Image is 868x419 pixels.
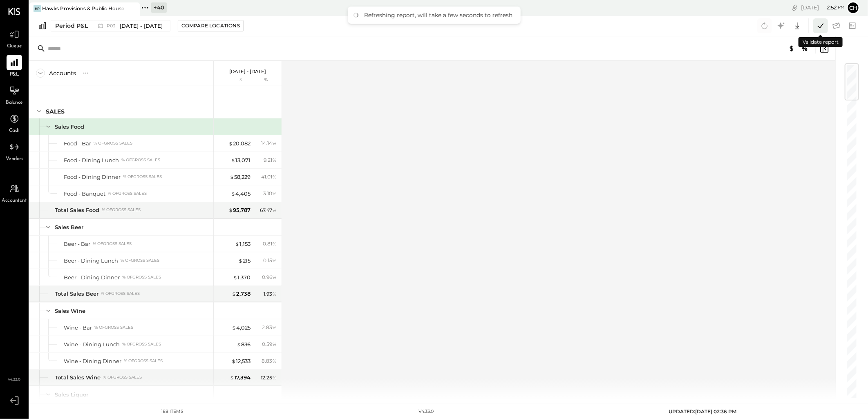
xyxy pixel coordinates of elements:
[231,156,251,164] div: 13,071
[103,374,142,380] div: % of GROSS SALES
[272,207,277,213] span: %
[55,307,85,315] div: Sales Wine
[102,207,141,213] div: % of GROSS SALES
[64,140,91,147] div: Food - Bar
[64,156,119,164] div: Food - Dining Lunch
[94,325,133,330] div: % of GROSS SALES
[263,240,277,247] div: 0.81
[64,341,120,348] div: Wine - Dining Lunch
[272,173,277,180] span: %
[122,341,161,347] div: % of GROSS SALES
[232,324,236,331] span: $
[0,139,28,163] a: Vendors
[262,341,277,348] div: 0.59
[34,5,41,12] div: HP
[230,174,234,180] span: $
[272,324,277,330] span: %
[230,374,234,381] span: $
[669,408,736,415] span: UPDATED: [DATE] 02:36 PM
[228,140,233,147] span: $
[272,240,277,247] span: %
[181,22,240,29] div: Compare Locations
[237,341,251,348] div: 836
[230,374,251,381] div: 17,394
[231,357,251,365] div: 12,533
[107,24,118,28] span: P03
[94,140,132,146] div: % of GROSS SALES
[235,240,251,248] div: 1,153
[64,357,121,365] div: Wine - Dining Dinner
[232,324,251,332] div: 4,025
[122,274,161,280] div: % of GROSS SALES
[272,341,277,347] span: %
[64,240,90,248] div: Beer - Bar
[55,206,99,214] div: Total Sales Food
[228,207,233,213] span: $
[10,71,19,78] span: P&L
[6,99,23,107] span: Balance
[9,127,20,135] span: Cash
[51,20,170,31] button: Period P&L P03[DATE] - [DATE]
[262,274,277,281] div: 0.96
[272,357,277,364] span: %
[264,290,277,298] div: 1.93
[64,190,105,198] div: Food - Banquet
[272,190,277,196] span: %
[262,324,277,331] div: 2.83
[42,5,124,12] div: Hawks Provisions & Public House
[231,190,251,198] div: 4,405
[233,274,251,281] div: 1,370
[791,3,799,12] div: copy link
[261,140,277,147] div: 14.14
[124,358,163,364] div: % of GROSS SALES
[418,408,434,415] div: v 4.33.0
[161,408,183,415] div: 188 items
[232,290,236,297] span: $
[233,274,237,281] span: $
[799,37,843,47] div: Validate report
[272,290,277,297] span: %
[178,20,244,31] button: Compare Locations
[264,156,277,164] div: 9.21
[238,257,243,264] span: $
[49,69,76,77] div: Accounts
[123,174,162,180] div: % of GROSS SALES
[272,140,277,146] span: %
[55,391,88,399] div: Sales Liquor
[0,111,28,135] a: Cash
[229,69,266,74] p: [DATE] - [DATE]
[801,4,845,11] div: [DATE]
[6,156,23,163] span: Vendors
[272,257,277,263] span: %
[101,291,140,296] div: % of GROSS SALES
[272,274,277,280] span: %
[237,341,241,348] span: $
[364,11,512,19] div: Refreshing report, will take a few seconds to refresh
[272,374,277,381] span: %
[228,206,251,214] div: 95,787
[261,173,277,181] div: 41.01
[55,123,84,131] div: Sales Food
[228,140,251,147] div: 20,082
[847,1,860,14] button: Ch
[2,197,27,205] span: Accountant
[93,241,132,247] div: % of GROSS SALES
[64,324,92,332] div: Wine - Bar
[263,190,277,197] div: 3.10
[151,2,167,13] div: + 40
[238,257,251,265] div: 215
[55,290,98,298] div: Total Sales Beer
[0,181,28,205] a: Accountant
[253,77,279,83] div: %
[46,107,65,116] div: SALES
[55,374,101,381] div: Total Sales Wine
[64,257,118,265] div: Beer - Dining Lunch
[218,77,251,83] div: $
[272,156,277,163] span: %
[263,257,277,264] div: 0.15
[0,83,28,107] a: Balance
[231,190,235,197] span: $
[55,223,83,231] div: Sales Beer
[7,43,22,50] span: Queue
[261,374,277,381] div: 12.25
